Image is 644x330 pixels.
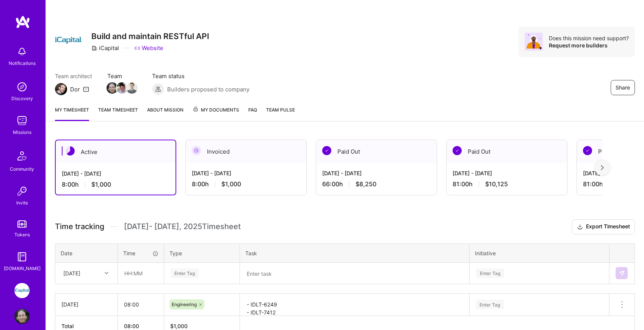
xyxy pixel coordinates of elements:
input: HH:MM [118,263,163,283]
div: [DATE] - [DATE] [453,169,561,177]
div: Enter Tag [476,299,504,310]
a: Team Pulse [266,106,295,121]
div: Does this mission need support? [549,35,629,42]
img: Avatar [525,33,543,51]
div: Initiative [475,249,604,257]
div: Tokens [14,231,30,239]
img: Team Architect [55,83,67,95]
span: My Documents [193,106,239,114]
span: $1,000 [221,180,241,188]
div: Community [10,165,34,173]
div: Invoiced [186,140,306,163]
th: Task [240,244,470,262]
a: Team Member Avatar [127,82,137,94]
img: Team Member Avatar [116,82,128,94]
div: 8:00 h [192,180,300,188]
span: $ 1,000 [170,323,188,329]
div: Enter Tag [171,267,199,279]
img: Community [13,147,31,165]
i: icon Chevron [105,271,108,275]
button: Share [611,80,635,95]
div: Paid Out [447,140,567,163]
span: Team Pulse [266,107,295,113]
th: Date [55,244,118,262]
div: Paid Out [316,140,437,163]
img: Team Member Avatar [107,82,118,94]
a: Team timesheet [98,106,138,121]
img: Active [66,146,75,156]
a: My timesheet [55,106,89,121]
span: $8,250 [356,180,376,188]
img: bell [14,44,30,59]
div: Missions [13,128,31,136]
a: About Mission [147,106,183,121]
img: Company Logo [55,27,82,54]
img: teamwork [14,113,30,128]
div: [DATE] - [DATE] [192,169,300,177]
div: [DATE] [61,300,111,308]
div: Active [56,140,175,163]
img: User Avatar [14,309,30,324]
img: discovery [14,79,30,94]
img: Team Member Avatar [126,82,138,94]
div: [DATE] - [DATE] [62,170,169,178]
img: Invoiced [192,146,201,155]
a: FAQ [248,106,257,121]
div: Invite [16,199,28,207]
div: Time [123,249,158,257]
a: User Avatar [13,309,31,324]
textarea: - IDLT-6249 - IDLT-7412 [241,294,469,315]
a: Team Member Avatar [107,82,117,94]
input: HH:MM [118,294,164,314]
th: Type [164,244,240,262]
span: Team architect [55,72,92,80]
span: $10,125 [485,180,508,188]
i: icon CompanyGray [91,45,97,51]
div: iCapital [91,44,119,52]
div: Dor [70,85,80,93]
img: guide book [14,249,30,264]
div: Notifications [9,59,36,67]
h3: Build and maintain RESTful API [91,31,209,41]
i: icon Download [577,223,583,231]
div: Discovery [11,94,33,102]
span: Engineering [172,302,197,307]
img: Paid Out [453,146,462,155]
a: Website [134,44,163,52]
div: [DATE] - [DATE] [322,169,431,177]
div: 81:00 h [453,180,561,188]
div: Enter Tag [476,267,504,279]
img: iCapital: Build and maintain RESTful API [14,283,30,298]
i: icon Mail [83,86,89,92]
span: Share [616,84,630,91]
img: Invite [14,184,30,199]
img: Builders proposed to company [152,83,164,95]
span: Team status [152,72,249,80]
a: iCapital: Build and maintain RESTful API [13,283,31,298]
img: Submit [619,270,625,276]
div: 66:00 h [322,180,431,188]
a: Team Member Avatar [117,82,127,94]
img: Paid Out [583,146,592,155]
img: tokens [17,220,27,228]
span: Team [107,72,137,80]
div: [DOMAIN_NAME] [4,264,41,272]
span: Builders proposed to company [167,85,249,93]
a: My Documents [193,106,239,121]
div: Request more builders [549,42,629,49]
span: [DATE] - [DATE] , 2025 Timesheet [124,222,241,231]
button: Export Timesheet [572,219,635,234]
img: logo [15,15,30,29]
div: 8:00 h [62,181,169,189]
span: Time tracking [55,222,104,231]
span: $1,000 [91,181,111,189]
img: Paid Out [322,146,331,155]
div: [DATE] [63,269,80,277]
img: right [601,165,604,170]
